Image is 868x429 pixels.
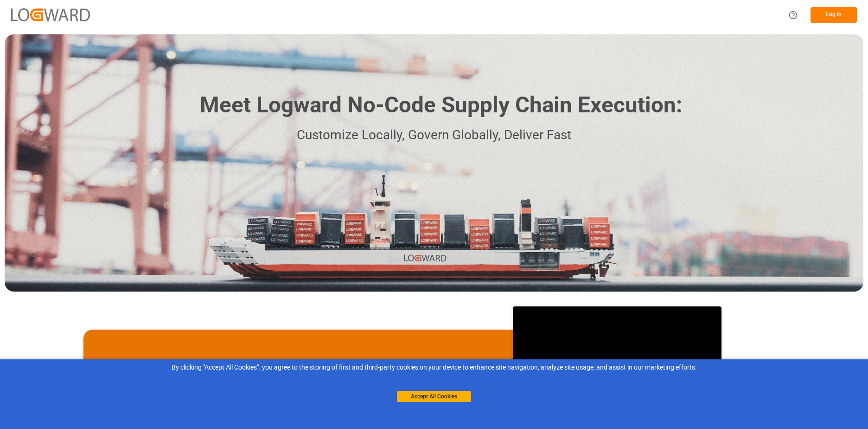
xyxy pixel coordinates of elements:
[200,89,682,122] h1: Meet Logward No-Code Supply Chain Execution:
[11,8,90,21] img: Logward_new_orange.png
[186,125,682,146] p: Customize Locally, Govern Globally, Deliver Fast
[811,7,857,23] button: Log In
[397,391,471,402] button: Accept All Cookies
[783,5,804,26] button: Help Center
[6,363,862,372] div: By clicking "Accept All Cookies”, you agree to the storing of first and third-party cookies on yo...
